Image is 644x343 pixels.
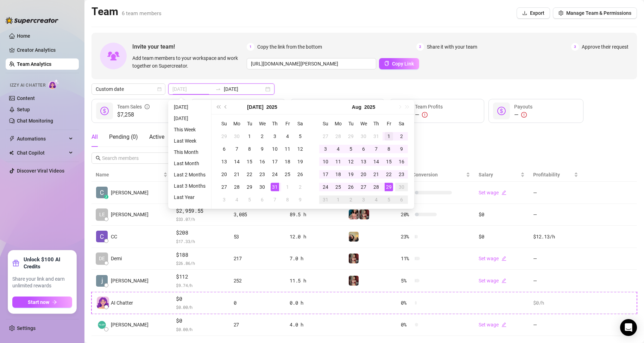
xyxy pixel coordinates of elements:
span: 23 % [401,233,412,241]
span: $208 [176,229,225,237]
th: We [256,117,269,130]
div: 18 [283,157,292,166]
span: 3 [571,43,579,51]
td: 2025-08-05 [345,143,357,155]
button: Export [517,7,550,19]
td: 2025-07-02 [256,130,269,143]
td: 2025-07-15 [243,155,256,168]
div: Open Intercom Messenger [620,319,637,336]
td: 2025-07-14 [231,155,243,168]
li: This Week [171,125,208,134]
span: copy [384,61,389,66]
td: 2025-09-02 [345,193,357,206]
td: 2025-08-21 [370,168,383,181]
td: 2025-07-27 [218,181,231,193]
a: Set wageedit [479,278,506,283]
span: LE [99,211,105,218]
span: exclamation-circle [521,112,527,118]
span: 20 % [401,211,412,218]
span: Copy the link from the bottom [257,43,322,51]
span: edit [501,322,506,327]
span: setting [558,11,563,15]
div: Team Sales [117,103,150,111]
div: z [104,195,108,199]
span: edit [501,190,506,195]
input: Start date [172,85,213,93]
td: 2025-08-13 [357,155,370,168]
td: 2025-07-20 [218,168,231,181]
img: PeggySue [349,210,359,219]
div: 29 [347,132,355,141]
span: Copy Link [392,61,414,67]
span: 1 [247,43,254,51]
td: 2025-07-29 [243,181,256,193]
td: 2025-07-23 [256,168,269,181]
td: 2025-08-22 [383,168,395,181]
td: 2025-08-04 [231,193,243,206]
div: 53 [234,233,282,241]
a: Set wageedit [479,322,506,328]
th: Fr [281,117,294,130]
td: 2025-07-03 [269,130,281,143]
td: 2025-07-28 [231,181,243,193]
div: 4 [334,145,342,153]
span: Payouts [514,104,532,110]
div: 12.0 h [290,233,340,241]
td: 2025-08-01 [383,130,395,143]
span: dollar-circle [497,107,506,115]
span: dollar-circle [100,107,109,115]
div: 10 [321,157,330,166]
div: 10 [271,145,279,153]
th: Th [269,117,281,130]
span: [PERSON_NAME] [111,211,149,218]
th: Su [319,117,332,130]
a: Home [17,33,30,39]
td: 2025-08-27 [357,181,370,193]
td: 2025-08-12 [345,155,357,168]
div: $0 [479,233,525,241]
td: 2025-09-01 [332,193,345,206]
td: 2025-08-07 [269,193,281,206]
div: 19 [296,157,304,166]
div: 22 [245,170,254,179]
div: 2 [296,183,304,191]
td: 2025-08-09 [395,143,408,155]
div: 15 [245,157,254,166]
div: 6 [258,195,266,204]
td: 2025-09-06 [395,193,408,206]
a: Chat Monitoring [17,118,53,124]
span: Manage Team & Permissions [566,10,631,16]
span: calendar [157,87,162,91]
td: 2025-07-30 [256,181,269,193]
td: 2025-07-30 [357,130,370,143]
div: 9 [296,195,304,204]
div: — [514,111,532,119]
div: 25 [283,170,292,179]
td: 2025-08-04 [332,143,345,155]
div: 5 [245,195,254,204]
span: Profitability [533,172,560,177]
span: Approve their request [582,43,629,51]
a: Creator Analytics [17,44,73,56]
th: Th [370,117,383,130]
span: download [522,11,527,15]
span: Active [149,133,164,140]
td: 2025-08-19 [345,168,357,181]
th: Tu [345,117,357,130]
img: CC [96,231,108,242]
div: 1 [334,195,342,204]
img: Mistress [349,232,359,242]
td: 2025-08-18 [332,168,345,181]
div: 22 [385,170,393,179]
td: 2025-08-01 [281,181,294,193]
th: Mo [231,117,243,130]
th: Sa [294,117,307,130]
button: Choose a month [247,100,263,114]
img: Demi [359,210,369,219]
span: Automations [17,133,67,144]
td: 2025-08-30 [395,181,408,193]
div: 15 [385,157,393,166]
a: Discover Viral Videos [17,168,64,174]
div: 9 [397,145,406,153]
td: 2025-07-27 [319,130,332,143]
